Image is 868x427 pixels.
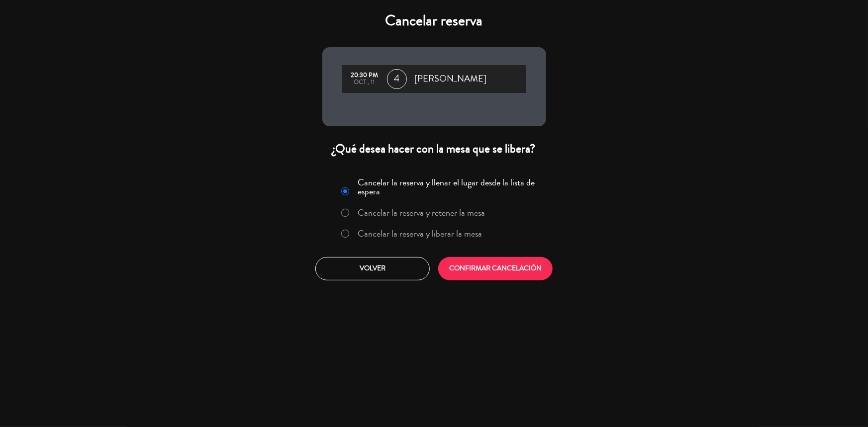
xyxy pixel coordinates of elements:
div: 20:30 PM [347,72,382,79]
h4: Cancelar reserva [322,12,546,30]
label: Cancelar la reserva y llenar el lugar desde la lista de espera [358,178,540,196]
label: Cancelar la reserva y liberar la mesa [358,229,482,238]
div: oct., 11 [347,79,382,86]
button: CONFIRMAR CANCELACIÓN [438,257,553,280]
div: ¿Qué desea hacer con la mesa que se libera? [322,141,546,157]
button: Volver [315,257,430,280]
span: [PERSON_NAME] [415,72,487,86]
label: Cancelar la reserva y retener la mesa [358,208,485,217]
span: 4 [387,69,407,89]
